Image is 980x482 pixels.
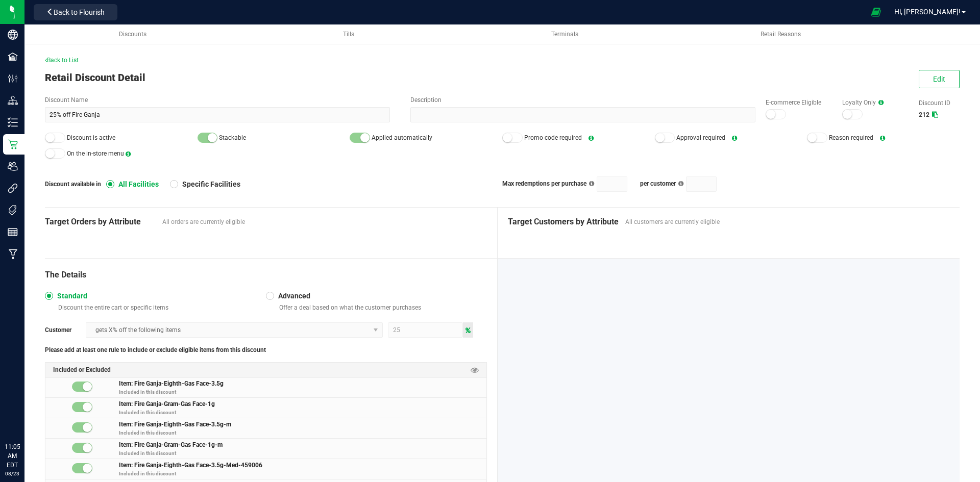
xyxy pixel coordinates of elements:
[119,449,486,457] p: Included in this discount
[372,134,432,141] span: Applied automatically
[894,8,961,16] span: Hi, [PERSON_NAME]!
[8,249,18,259] inline-svg: Manufacturing
[34,4,117,20] button: Back to Flourish
[8,139,18,149] inline-svg: Retail
[119,470,486,477] p: Included in this discount
[45,363,486,377] div: Included or Excluded
[919,98,960,108] label: Discount ID
[8,205,18,215] inline-svg: Tags
[45,325,86,335] span: Customer
[676,134,725,141] span: Approval required
[8,183,18,193] inline-svg: Integrations
[114,180,159,189] span: All Facilities
[119,399,215,408] span: Item: Fire Ganja-Gram-Gas Face-1g
[8,161,18,171] inline-svg: Users
[919,70,960,88] button: Edit
[45,71,145,84] span: Retail Discount Detail
[53,291,87,300] span: Standard
[45,57,79,64] span: Back to List
[766,98,832,107] label: E-commerce Eligible
[119,31,146,38] span: Discounts
[8,117,18,128] inline-svg: Inventory
[640,180,676,187] span: per customer
[178,180,240,189] span: Specific Facilities
[45,269,487,281] div: The Details
[119,460,262,469] span: Item: Fire Ganja-Eighth-Gas Face-3.5g-Med-459006
[119,440,223,448] span: Item: Fire Ganja-Gram-Gas Face-1g-m
[410,95,755,105] label: Description
[842,98,909,107] label: Loyalty Only
[508,216,620,228] span: Target Customers by Attribute
[8,227,18,237] inline-svg: Reports
[45,345,266,354] span: Please add at least one rule to include or exclude eligible items from this discount
[761,31,801,38] span: Retail Reasons
[119,388,486,396] p: Included in this discount
[274,291,310,300] span: Advanced
[8,95,18,106] inline-svg: Distribution
[45,216,157,228] span: Target Orders by Attribute
[119,409,486,416] p: Included in this discount
[865,2,888,22] span: Open Ecommerce Menu
[67,150,124,157] span: On the in-store menu
[119,429,486,437] p: Included in this discount
[162,217,487,226] span: All orders are currently eligible
[625,217,950,226] span: All customers are currently eligible
[8,52,18,62] inline-svg: Facilities
[502,180,586,187] span: Max redemptions per purchase
[524,134,582,141] span: Promo code required
[67,134,115,141] span: Discount is active
[8,73,18,84] inline-svg: Configuration
[119,419,231,428] span: Item: Fire Ganja-Eighth-Gas Face-3.5g-m
[8,30,18,40] inline-svg: Company
[119,378,224,387] span: Item: Fire Ganja-Eighth-Gas Face-3.5g
[10,400,41,431] iframe: Resource center
[919,111,929,118] span: 212
[275,303,487,312] p: Offer a deal based on what the customer purchases
[471,365,479,375] span: Preview
[551,31,578,38] span: Terminals
[54,303,266,312] p: Discount the entire cart or specific items
[54,8,105,16] span: Back to Flourish
[829,134,873,141] span: Reason required
[5,470,20,477] p: 08/23
[5,442,20,470] p: 11:05 AM EDT
[45,180,106,189] span: Discount available in
[933,75,945,83] span: Edit
[343,31,354,38] span: Tills
[45,95,390,105] label: Discount Name
[219,134,246,141] span: Stackable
